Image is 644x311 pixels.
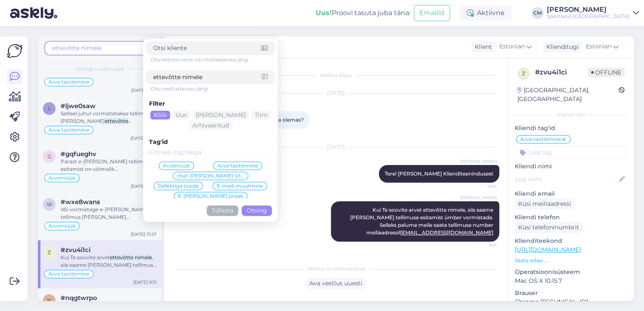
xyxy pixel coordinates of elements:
mark: nimele [135,254,152,260]
div: [DATE] 9:15 [133,279,157,285]
span: ettevõtte nimele [52,44,101,52]
span: Estonian [586,42,612,51]
input: Otsi kliente [153,44,261,53]
span: Pärast e-[PERSON_NAME] tellimuse esitamist on võimalik [PERSON_NAME] vormistada [61,158,152,187]
span: z [522,70,525,77]
div: [DATE] [173,143,499,151]
input: Filtreeri tag'idega [149,148,272,157]
p: Mac OS X 10.15.7 [515,276,627,285]
b: Uus! [316,9,332,17]
span: Defektiga toode [158,183,199,189]
div: [DATE] 12:52 [131,183,157,189]
div: Küsi telefoninumbrit [515,222,583,233]
span: Või vormistage e-[PERSON_NAME] tellimus [PERSON_NAME] [PERSON_NAME] vormistada [61,206,149,235]
p: Kliendi nimi [515,162,627,171]
p: Kliendi telefon [515,213,627,222]
span: 9:15 [465,242,497,248]
div: Otsi kliente nime või meiliaadressi järgi [151,56,275,64]
div: Proovi tasuta juba täna: [316,8,410,18]
span: Arve taotlemine [48,271,89,276]
div: [PERSON_NAME] [547,6,630,13]
a: [EMAIL_ADDRESS][DOMAIN_NAME] [400,229,493,236]
span: #nqgtwrpo [61,294,97,302]
span: Arvemüük [48,223,75,229]
div: Sportland [GEOGRAPHIC_DATA] [547,13,630,20]
div: Küsi meiliaadressi [515,198,575,210]
span: 9:00 [465,183,497,189]
p: Kliendi email [515,189,627,198]
span: Kui Te soovite arvet ettevõtte nimele, siis saame [PERSON_NAME] tellimuse esitamist ümber vormist... [350,207,495,236]
div: Aktiivne [460,5,511,21]
span: #zvu4i1ci [61,246,90,254]
div: Klienditugi [543,43,579,51]
div: Otsi vestluste sisu järgi [151,85,275,93]
span: #gqfueghv [61,150,96,158]
span: z [48,249,51,255]
mark: ettevõtte [105,118,128,124]
span: Otsingu tulemused [75,65,124,73]
div: CM [532,7,543,19]
span: Kui Te soovite arvet [61,254,110,260]
input: Otsi vestlustes [153,73,262,82]
img: Askly Logo [7,43,23,59]
p: Brauser [515,289,627,298]
span: #wxe8wans [61,198,100,206]
p: Klienditeekond [515,237,627,245]
div: [DATE] 15:42 [130,135,157,141]
div: [DATE] 10:18 [131,87,157,93]
div: Kliendi info [515,111,627,119]
span: l [48,105,51,112]
input: Lisa nimi [515,175,617,184]
span: Tere! [PERSON_NAME] Klienditeenindusest [385,170,493,177]
span: w [47,201,52,207]
div: Tag'id [149,138,272,146]
div: Ava vestlus uuesti [306,278,366,289]
div: Filter [149,99,272,108]
div: Vestlus algas [173,72,499,79]
span: Estonian [499,42,525,51]
p: Kliendi tag'id [515,124,627,133]
span: Offline [588,68,625,77]
span: Arve taotlemine [520,137,561,142]
a: [URL][DOMAIN_NAME] [515,246,581,253]
mark: ettevõtte [110,254,133,260]
span: Arvemüük [48,175,75,181]
span: n [47,297,51,303]
span: Vestlus on arhiveeritud [307,265,365,273]
div: Kõik [150,111,170,120]
button: Emailid [414,5,450,21]
span: [PERSON_NAME] [460,194,497,201]
span: g [48,153,51,159]
p: Operatsioonisüsteem [515,268,627,276]
span: #ljwe0saw [61,102,96,110]
div: # zvu4i1ci [535,67,588,77]
span: Sellisel juhul vormistatakse tellimuse [PERSON_NAME] [61,110,153,124]
input: Lisa tag [515,146,627,159]
div: [GEOGRAPHIC_DATA], [GEOGRAPHIC_DATA] [517,86,619,104]
span: Arve taotlemine [48,80,89,85]
span: Arve taotlemine [48,128,89,133]
span: [PERSON_NAME] [460,158,497,165]
div: Klient [471,43,492,51]
div: [DATE] 15:27 [131,231,157,237]
div: [DATE] [173,89,499,97]
a: [PERSON_NAME]Sportland [GEOGRAPHIC_DATA] [547,6,639,20]
p: Vaata edasi ... [515,257,627,264]
p: Chrome [TECHNICAL_ID] [515,298,627,306]
span: Arvemüük [163,163,190,168]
